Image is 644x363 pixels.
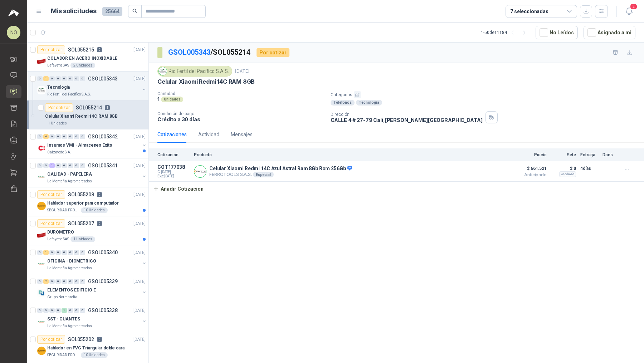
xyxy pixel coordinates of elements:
[149,182,208,196] button: Añadir Cotización
[68,192,94,197] p: SOL055208
[74,76,79,81] div: 0
[37,190,65,199] div: Por cotizar
[133,336,146,343] p: [DATE]
[55,134,61,139] div: 0
[62,76,67,81] div: 0
[88,279,118,284] p: GSOL005339
[97,47,102,52] p: 0
[88,250,118,255] p: GSOL005340
[55,279,61,284] div: 0
[37,277,147,300] a: 0 2 0 0 0 0 0 0 GSOL005339[DATE] Company LogoELEMENTOS EDIFICIO EGrupo Normandía
[331,117,483,123] p: CALLE 4 # 27-79 Cali , [PERSON_NAME][GEOGRAPHIC_DATA]
[623,5,635,18] button: 2
[331,112,483,117] p: Dirección
[7,26,20,39] div: NO
[97,221,102,226] p: 0
[47,236,69,242] p: Lafayette SAS
[47,229,74,236] p: DUROMETRO
[37,76,43,81] div: 0
[133,133,146,140] p: [DATE]
[235,68,249,75] p: [DATE]
[102,7,122,16] span: 25664
[68,76,73,81] div: 0
[88,308,118,313] p: GSOL005338
[209,172,352,177] p: FERROTOOLS S.A.S.
[47,171,92,178] p: CALIDAD - PAPELERA
[536,26,578,39] button: No Leídos
[47,345,125,352] p: Hablador en PVC Triangular doble cara
[37,57,46,65] img: Company Logo
[49,279,55,284] div: 0
[47,92,91,97] p: Rio Fertil del Pacífico S.A.S.
[47,352,79,358] p: SEGURIDAD PROVISER LTDA
[157,174,190,178] span: Exp: [DATE]
[43,134,49,139] div: 4
[47,142,112,149] p: Insumos VMI - Almacenes Exito
[88,76,118,81] p: GSOL005343
[198,131,219,138] div: Actividad
[68,221,94,226] p: SOL055207
[584,26,635,39] button: Asignado a mi
[68,250,73,255] div: 0
[55,308,61,313] div: 0
[49,308,55,313] div: 0
[511,164,547,173] span: $ 661.521
[157,164,190,170] p: COT177038
[43,279,49,284] div: 2
[194,166,206,177] img: Company Logo
[209,166,352,172] p: Celular Xiaomi Redmi 14C Azul Astral Ram 8Gb Rom 256Gb
[70,63,95,68] div: 2 Unidades
[55,163,61,168] div: 0
[257,48,289,57] div: Por cotizar
[76,105,102,110] p: SOL055214
[630,3,638,10] span: 2
[47,55,117,62] p: COLADOR EN ACERO INOXIDABLE
[161,97,183,102] div: Unidades
[47,84,70,91] p: Tecnologia
[168,47,251,58] p: / SOL055214
[47,178,92,184] p: La Montaña Agromercados
[68,308,73,313] div: 0
[68,279,73,284] div: 0
[37,161,147,184] a: 0 0 1 0 0 0 0 0 GSOL005341[DATE] Company LogoCALIDAD - PAPELERALa Montaña Agromercados
[80,279,85,284] div: 0
[37,163,43,168] div: 0
[62,163,67,168] div: 0
[253,172,274,177] div: Especial
[43,76,49,81] div: 1
[70,236,95,242] div: 1 Unidades
[27,216,148,245] a: Por cotizarSOL0552070[DATE] Company LogoDUROMETROLafayette SAS1 Unidades
[602,152,617,157] p: Docs
[37,86,46,94] img: Company Logo
[580,164,598,173] p: 4 días
[49,76,55,81] div: 0
[27,332,148,361] a: Por cotizarSOL0552020[DATE] Company LogoHablador en PVC Triangular doble caraSEGURIDAD PROVISER L...
[331,91,641,98] p: Categorías
[510,8,548,15] div: 7 seleccionadas
[159,67,167,75] img: Company Logo
[47,207,79,213] p: SEGURIDAD PROVISER LTDA
[511,173,547,177] span: Anticipado
[37,347,46,355] img: Company Logo
[37,260,46,268] img: Company Logo
[62,308,67,313] div: 1
[47,63,69,68] p: Lafayette SAS
[37,308,43,313] div: 0
[97,192,102,197] p: 0
[74,250,79,255] div: 0
[80,76,85,81] div: 0
[68,337,94,342] p: SOL055202
[55,250,61,255] div: 0
[37,45,65,54] div: Por cotizar
[81,352,108,358] div: 10 Unidades
[157,116,325,122] p: Crédito a 30 días
[45,103,73,112] div: Por cotizar
[37,74,147,97] a: 0 1 0 0 0 0 0 0 GSOL005343[DATE] Company LogoTecnologiaRio Fertil del Pacífico S.A.S.
[81,207,108,213] div: 10 Unidades
[68,134,73,139] div: 0
[356,100,382,106] div: Tecnología
[47,294,77,300] p: Grupo Normandía
[37,279,43,284] div: 0
[47,258,96,265] p: OFICINA - BIOMETRICO
[74,308,79,313] div: 0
